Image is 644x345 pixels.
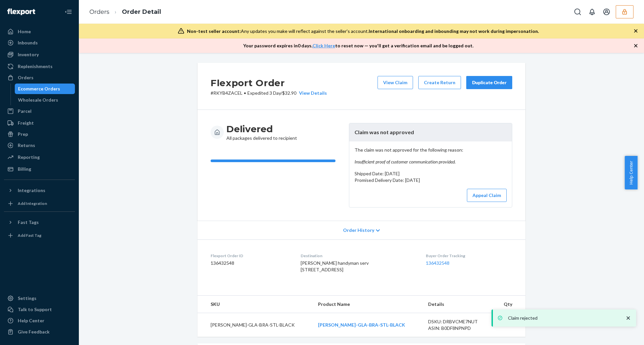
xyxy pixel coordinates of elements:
[18,74,34,81] div: Orders
[4,140,75,151] a: Returns
[18,306,52,313] div: Talk to Support
[226,123,297,141] div: All packages delivered to recipient
[472,79,507,86] div: Duplicate Order
[18,142,35,149] div: Returns
[355,177,507,184] p: Promised Delivery Date: [DATE]
[355,147,507,165] p: The claim was not approved for the following reason:
[62,5,75,18] button: Close Navigation
[211,90,327,96] p: # RKYB4ZACEL / $32.90
[426,260,449,266] a: 136432548
[4,315,75,326] a: Help Center
[18,39,38,46] div: Inbounds
[18,86,60,92] div: Ecommerce Orders
[18,201,47,206] div: Add Integration
[244,90,246,96] span: •
[312,43,335,48] a: Click Here
[4,217,75,228] button: Fast Tags
[18,295,36,302] div: Settings
[4,129,75,139] a: Prep
[4,106,75,116] a: Parcel
[355,170,507,177] p: Shipped Date: [DATE]
[369,28,539,34] span: International onboarding and inbounding may not work during impersonation.
[187,28,539,35] div: Any updates you make will reflect against the seller's account.
[18,166,31,172] div: Billing
[18,63,53,70] div: Replenishments
[4,61,75,72] a: Replenishments
[89,8,109,15] a: Orders
[625,315,632,321] svg: close toast
[18,108,32,114] div: Parcel
[4,293,75,304] a: Settings
[426,253,512,259] dt: Buyer Order Tracking
[355,159,507,165] em: Insufficient proof of customer communication provided.
[418,76,461,89] button: Create Return
[18,317,44,324] div: Help Center
[378,76,413,89] button: View Claim
[600,5,613,18] button: Open account menu
[122,8,161,15] a: Order Detail
[18,97,58,103] div: Wholesale Orders
[18,329,50,335] div: Give Feedback
[343,227,374,234] span: Order History
[4,72,75,83] a: Orders
[18,131,28,137] div: Prep
[211,76,327,90] h2: Flexport Order
[84,2,166,22] ol: breadcrumbs
[4,49,75,60] a: Inventory
[247,90,281,96] span: Expedited 3 Day
[602,325,637,342] iframe: Opens a widget where you can chat to one of our agents
[466,76,512,89] button: Duplicate Order
[197,296,313,313] th: SKU
[625,156,637,189] button: Help Center
[4,118,75,128] a: Freight
[4,164,75,174] a: Billing
[4,37,75,48] a: Inbounds
[187,28,241,34] span: Non-test seller account:
[4,304,75,315] button: Talk to Support
[243,42,473,49] p: Your password expires in 0 days . to reset now — you'll get a verification email and be logged out.
[226,123,297,135] h3: Delivered
[296,90,327,96] button: View Details
[318,322,405,328] a: [PERSON_NAME]-GLA-BRA-STL-BLACK
[211,253,290,259] dt: Flexport Order ID
[423,296,495,313] th: Details
[197,313,313,337] td: [PERSON_NAME]-GLA-BRA-STL-BLACK
[18,233,41,238] div: Add Fast Tag
[4,230,75,241] a: Add Fast Tag
[467,189,507,202] button: Appeal Claim
[18,120,34,126] div: Freight
[495,296,525,313] th: Qty
[313,296,423,313] th: Product Name
[4,185,75,196] button: Integrations
[4,198,75,209] a: Add Integration
[349,123,512,141] header: Claim was not approved
[508,315,618,321] p: Claim rejected
[15,95,75,105] a: Wholesale Orders
[4,152,75,162] a: Reporting
[586,5,599,18] button: Open notifications
[428,318,490,325] div: DSKU: DRBVCME7NUT
[18,28,31,35] div: Home
[301,253,416,259] dt: Destination
[18,51,39,58] div: Inventory
[15,84,75,94] a: Ecommerce Orders
[301,260,369,272] span: [PERSON_NAME] handyman serv [STREET_ADDRESS]
[4,327,75,337] button: Give Feedback
[18,154,40,160] div: Reporting
[18,219,39,226] div: Fast Tags
[7,9,35,15] img: Flexport logo
[571,5,584,18] button: Open Search Box
[211,260,290,266] dd: 136432548
[4,26,75,37] a: Home
[18,187,45,194] div: Integrations
[428,325,490,332] div: ASIN: B0DF8NPNPD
